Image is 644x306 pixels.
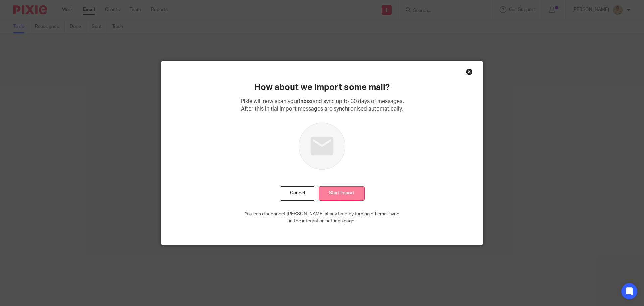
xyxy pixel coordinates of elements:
[319,186,365,201] input: Start Import
[240,98,404,113] p: Pixie will now scan your and sync up to 30 days of messages. After this initial import messages a...
[299,99,313,104] b: inbox
[254,82,390,93] h2: How about we import some mail?
[280,186,315,201] button: Cancel
[466,68,473,75] div: Close this dialog window
[245,211,399,224] p: You can disconnect [PERSON_NAME] at any time by turning off email sync in the integration setting...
